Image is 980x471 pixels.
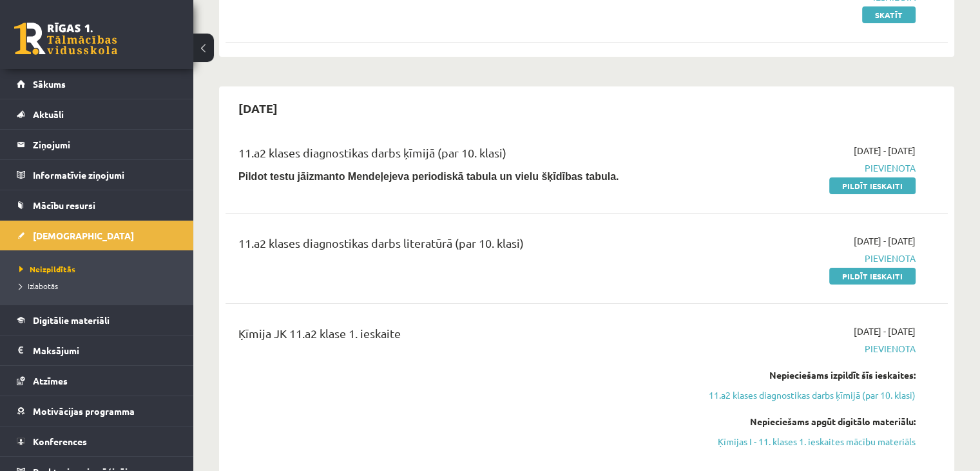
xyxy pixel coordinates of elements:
a: Maksājumi [17,336,177,365]
span: [DATE] - [DATE] [854,325,916,338]
a: Ķīmijas I - 11. klases 1. ieskaites mācību materiāls [703,435,916,448]
a: Ziņojumi [17,130,177,159]
a: Rīgas 1. Tālmācības vidusskola [14,23,117,55]
a: Pildīt ieskaiti [829,177,916,194]
span: Konferences [33,436,87,447]
b: Pildot testu jāizmanto Mendeļejeva periodiskā tabula un vielu šķīdības tabula. [238,171,619,182]
span: Neizpildītās [19,264,75,274]
span: Aktuāli [33,108,64,120]
a: Skatīt [862,6,916,23]
span: Izlabotās [19,281,58,291]
a: Informatīvie ziņojumi [17,160,177,190]
div: 11.a2 klases diagnostikas darbs ķīmijā (par 10. klasi) [238,144,684,168]
span: Pievienota [703,252,916,265]
span: Digitālie materiāli [33,314,110,326]
a: Pildīt ieskaiti [829,268,916,285]
a: Digitālie materiāli [17,305,177,335]
legend: Ziņojumi [33,130,177,159]
span: Mācību resursi [33,199,95,211]
div: Nepieciešams izpildīt šīs ieskaites: [703,368,916,382]
a: 11.a2 klases diagnostikas darbs ķīmijā (par 10. klasi) [703,388,916,402]
h2: [DATE] [226,93,291,123]
legend: Informatīvie ziņojumi [33,160,177,190]
a: Izlabotās [19,280,180,292]
span: Pievienota [703,161,916,175]
div: 11.a2 klases diagnostikas darbs literatūrā (par 10. klasi) [238,234,684,258]
a: [DEMOGRAPHIC_DATA] [17,221,177,250]
a: Atzīmes [17,366,177,396]
a: Motivācijas programma [17,396,177,426]
div: Ķīmija JK 11.a2 klase 1. ieskaite [238,325,684,348]
a: Mācību resursi [17,190,177,220]
span: Pievienota [703,342,916,356]
span: Atzīmes [33,375,68,386]
span: [DEMOGRAPHIC_DATA] [33,230,134,241]
a: Konferences [17,426,177,456]
a: Sākums [17,69,177,99]
a: Aktuāli [17,99,177,129]
div: Nepieciešams apgūt digitālo materiālu: [703,415,916,428]
a: Neizpildītās [19,263,180,275]
span: [DATE] - [DATE] [854,144,916,157]
span: Sākums [33,78,66,90]
span: [DATE] - [DATE] [854,234,916,248]
legend: Maksājumi [33,336,177,365]
span: Motivācijas programma [33,405,135,417]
